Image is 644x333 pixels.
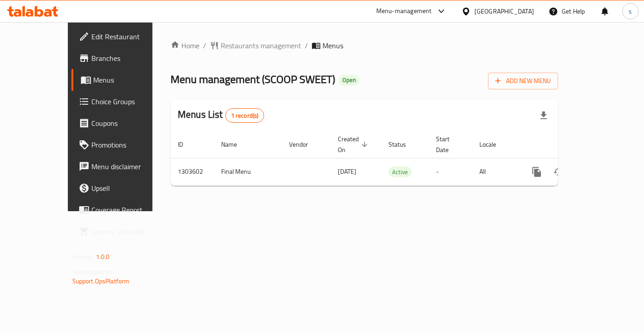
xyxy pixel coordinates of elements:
a: Restaurants management [210,40,301,51]
span: Menu disclaimer [91,161,168,172]
span: Coverage Report [91,204,168,215]
nav: breadcrumb [170,40,558,51]
button: Change Status [548,161,569,183]
a: Upsell [71,177,175,199]
span: Active [388,167,412,177]
div: Total records count [225,108,265,123]
span: Menus [93,74,168,85]
span: 1 record(s) [226,111,264,120]
span: Edit Restaurant [91,31,168,42]
span: Version: [72,251,95,263]
a: Choice Groups [71,91,175,112]
span: Status [388,139,418,150]
span: ID [178,139,195,150]
td: Final Menu [214,158,282,185]
span: Menu management ( SCOOP SWEET ) [170,69,335,89]
a: Promotions [71,134,175,156]
a: Coverage Report [71,199,175,221]
span: Get support on: [72,266,114,278]
a: Grocery Checklist [71,221,175,242]
div: Active [388,166,412,177]
a: Support.OpsPlatform [72,275,130,287]
td: 1303602 [170,158,214,185]
span: Locale [479,139,508,150]
span: Branches [91,53,168,64]
span: Restaurants management [221,40,301,51]
span: Promotions [91,139,168,150]
div: Export file [533,105,554,126]
div: [GEOGRAPHIC_DATA] [474,6,534,16]
li: / [203,40,206,51]
span: Grocery Checklist [91,226,168,237]
span: Menus [322,40,343,51]
span: Open [339,76,360,84]
span: s [629,6,632,16]
span: 1.0.0 [96,251,110,263]
span: Upsell [91,183,168,194]
a: Menu disclaimer [71,156,175,177]
td: All [472,158,519,185]
li: / [305,40,308,51]
a: Home [170,40,199,51]
span: Name [221,139,249,150]
span: Coupons [91,118,168,129]
th: Actions [519,131,620,158]
div: Menu-management [376,6,432,17]
a: Coupons [71,112,175,134]
span: Start Date [436,134,461,155]
a: Menus [71,69,175,91]
span: Vendor [289,139,320,150]
a: Branches [71,47,175,69]
span: Choice Groups [91,96,168,107]
span: Created On [338,134,370,155]
h2: Menus List [178,108,264,123]
td: - [429,158,472,185]
button: Add New Menu [488,73,558,89]
span: Add New Menu [495,75,551,87]
span: [DATE] [338,166,356,177]
div: Open [339,75,360,86]
button: more [526,161,548,183]
table: enhanced table [170,131,620,186]
a: Edit Restaurant [71,26,175,47]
